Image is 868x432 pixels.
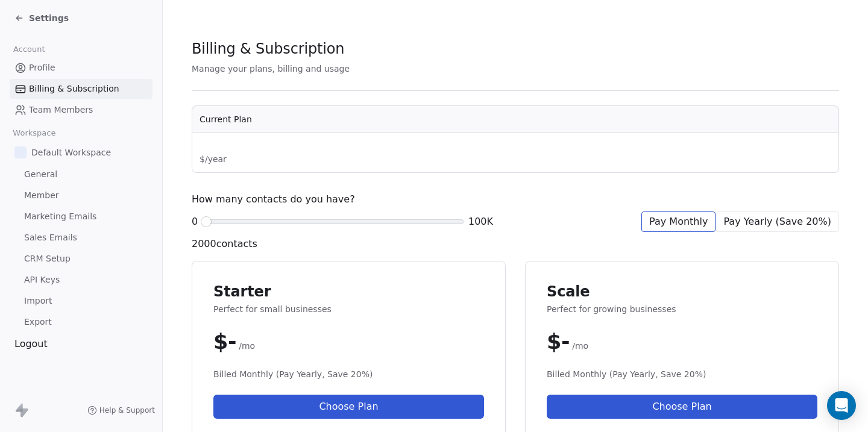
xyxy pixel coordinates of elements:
a: Sales Emails [10,228,153,248]
span: Settings [29,12,69,24]
span: Sales Emails [24,231,77,244]
span: Billing & Subscription [29,83,119,95]
span: Starter [213,283,484,301]
span: Import [24,295,52,307]
span: Default Workspace [31,146,111,158]
span: Pay Monthly [649,214,708,229]
span: Member [24,189,59,202]
span: 100K [468,214,493,229]
span: Billed Monthly (Pay Yearly, Save 20%) [213,368,484,380]
span: Scale [547,283,817,301]
span: /mo [239,340,255,352]
span: $ - [547,330,570,354]
span: Profile [29,61,55,74]
a: API Keys [10,270,153,290]
a: General [10,164,153,184]
button: Choose Plan [547,395,817,419]
span: Billing & Subscription [192,40,344,58]
span: API Keys [24,274,60,286]
button: Choose Plan [213,395,484,419]
a: Team Members [10,100,153,120]
span: Manage your plans, billing and usage [192,64,350,74]
span: Help & Support [99,405,155,415]
span: 0 [192,214,198,229]
span: How many contacts do you have? [192,192,355,207]
span: 2000 contacts [192,237,257,251]
a: Settings [14,12,69,24]
a: Import [10,291,153,311]
a: CRM Setup [10,249,153,269]
a: Marketing Emails [10,207,153,227]
a: Help & Support [87,405,155,415]
a: Member [10,186,153,205]
span: $ / year [200,153,764,165]
span: Billed Monthly (Pay Yearly, Save 20%) [547,368,817,380]
span: Export [24,316,52,328]
span: CRM Setup [24,252,71,265]
span: General [24,168,57,181]
div: Open Intercom Messenger [827,391,856,420]
span: Perfect for growing businesses [547,303,817,315]
span: $ - [213,330,236,354]
span: Account [8,40,50,58]
span: Perfect for small businesses [213,303,484,315]
a: Billing & Subscription [10,79,153,99]
span: Team Members [29,104,93,116]
th: Current Plan [192,106,838,133]
div: Logout [10,337,153,351]
a: Export [10,312,153,332]
span: Marketing Emails [24,210,96,223]
a: Profile [10,58,153,78]
span: /mo [572,340,588,352]
span: Pay Yearly (Save 20%) [723,214,831,229]
span: Workspace [8,124,61,142]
